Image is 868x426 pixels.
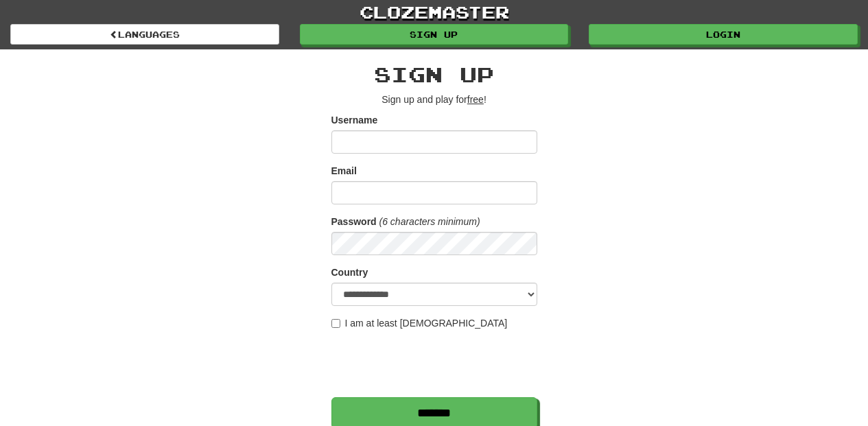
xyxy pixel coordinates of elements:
label: I am at least [DEMOGRAPHIC_DATA] [331,316,508,330]
u: free [467,94,484,105]
label: Password [331,215,377,228]
a: Login [589,24,858,45]
p: Sign up and play for ! [331,93,537,106]
label: Email [331,164,357,178]
iframe: reCAPTCHA [331,337,540,390]
label: Username [331,113,378,127]
a: Sign up [300,24,569,45]
input: I am at least [DEMOGRAPHIC_DATA] [331,319,340,328]
em: (6 characters minimum) [379,216,480,227]
h2: Sign up [331,63,537,86]
label: Country [331,265,368,279]
a: Languages [10,24,279,45]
